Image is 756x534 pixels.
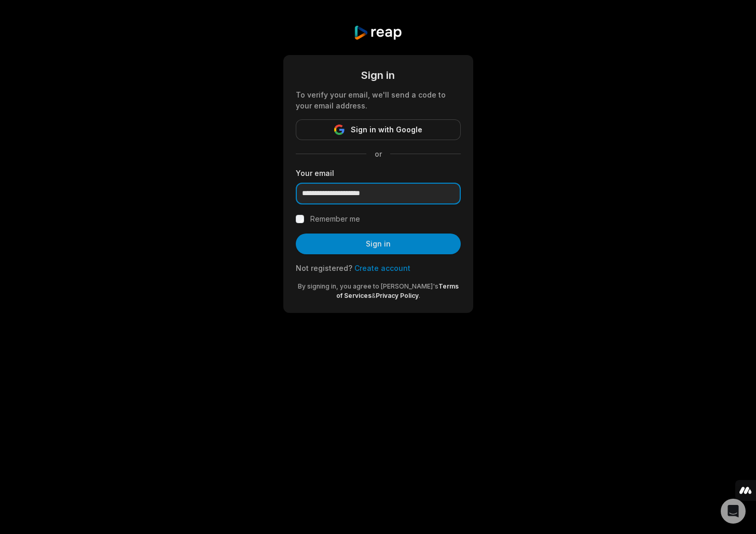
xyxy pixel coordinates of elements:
[296,234,461,254] button: Sign in
[354,264,410,272] a: Create account
[296,67,461,83] div: Sign in
[721,499,746,524] div: Open Intercom Messenger
[296,264,352,272] span: Not registered?
[296,119,461,140] button: Sign in with Google
[366,148,390,159] span: or
[351,124,422,136] span: Sign in with Google
[296,168,461,179] label: Your email
[298,282,438,290] span: By signing in, you agree to [PERSON_NAME]'s
[310,213,360,225] label: Remember me
[372,292,376,299] span: &
[296,89,461,111] div: To verify your email, we'll send a code to your email address.
[336,282,459,299] a: Terms of Services
[376,292,419,299] a: Privacy Policy
[353,25,403,40] img: reap
[419,292,420,299] span: .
